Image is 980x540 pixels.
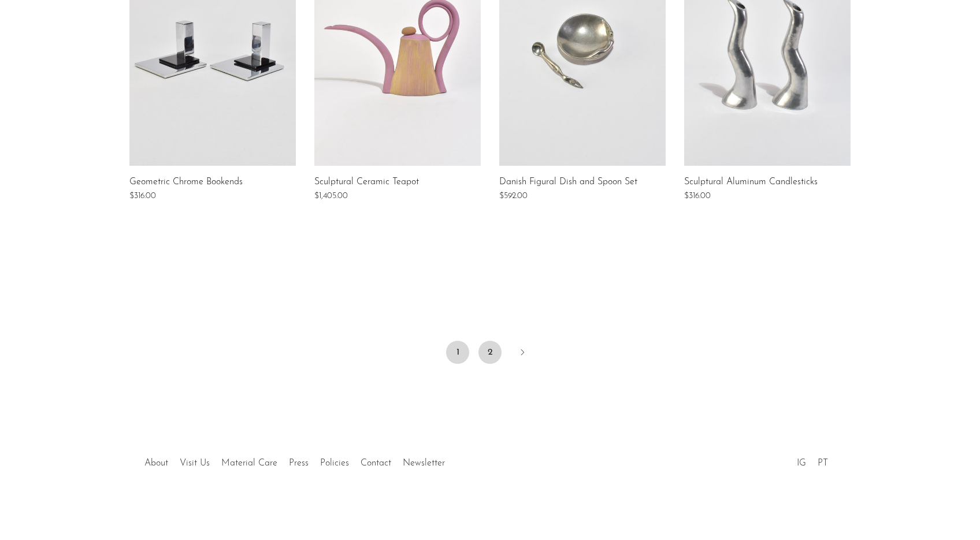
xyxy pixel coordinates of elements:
[361,459,391,468] a: Contact
[129,192,156,200] span: $316.00
[144,459,168,468] a: About
[221,459,277,468] a: Material Care
[818,459,828,468] a: PT
[499,177,637,188] a: Danish Figural Dish and Spoon Set
[180,459,210,468] a: Visit Us
[289,459,309,468] a: Press
[139,449,451,471] ul: Quick links
[684,177,818,188] a: Sculptural Aluminum Candlesticks
[791,449,834,471] ul: Social Medias
[314,177,419,188] a: Sculptural Ceramic Teapot
[446,341,469,364] span: 1
[499,192,528,200] span: $592.00
[797,459,806,468] a: IG
[129,177,243,188] a: Geometric Chrome Bookends
[478,341,502,364] a: 2
[314,192,348,200] span: $1,405.00
[511,341,534,366] a: Next
[320,459,349,468] a: Policies
[684,192,711,200] span: $316.00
